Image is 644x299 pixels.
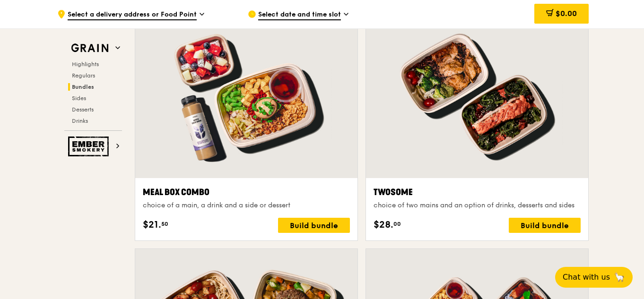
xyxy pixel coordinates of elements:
span: $21. [143,218,161,232]
div: Twosome [374,186,581,199]
span: 🦙 [614,272,625,283]
div: Meal Box Combo [143,186,350,199]
span: Bundles [72,84,94,90]
span: Desserts [72,106,94,113]
span: Highlights [72,61,99,68]
span: Drinks [72,118,88,124]
span: 50 [161,220,168,228]
span: $28. [374,218,393,232]
span: Sides [72,95,86,102]
span: Select date and time slot [258,10,341,20]
div: choice of a main, a drink and a side or dessert [143,201,350,210]
div: Build bundle [278,218,350,233]
img: Grain web logo [68,40,112,57]
button: Chat with us🦙 [555,267,633,288]
span: 00 [393,220,401,228]
span: $0.00 [556,9,577,18]
div: choice of two mains and an option of drinks, desserts and sides [374,201,581,210]
span: Chat with us [563,272,610,283]
img: Ember Smokery web logo [68,137,112,156]
span: Regulars [72,72,95,79]
span: Select a delivery address or Food Point [68,10,197,20]
div: Build bundle [509,218,581,233]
